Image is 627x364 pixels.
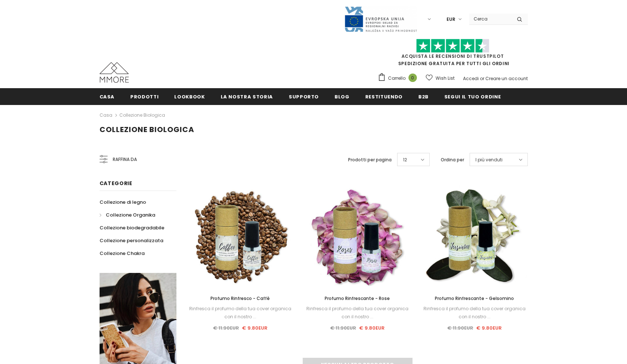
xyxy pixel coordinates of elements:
[418,93,429,100] span: B2B
[485,75,528,82] a: Creare un account
[100,180,133,187] span: Categorie
[242,324,268,331] span: € 9.80EUR
[100,234,163,247] a: Collezione personalizzata
[325,295,390,301] span: Profumo Rinfrescante - Rose
[100,247,145,260] a: Collezione Chakra
[403,156,407,164] span: 12
[330,324,356,331] span: € 11.90EUR
[100,199,146,206] span: Collezione di legno
[447,16,455,23] span: EUR
[130,93,158,100] span: Prodotti
[335,93,350,100] span: Blog
[289,93,319,100] span: supporto
[100,124,194,135] span: Collezione biologica
[100,88,115,105] a: Casa
[475,156,503,164] span: I più venduti
[187,294,294,303] a: Profumo Rinfresco - Caffè
[335,88,350,105] a: Blog
[408,74,417,82] span: 0
[304,305,410,321] div: Rinfresca il profumo della tua cover organica con il nostro ...
[113,155,137,164] span: Raffina da
[100,93,115,100] span: Casa
[100,209,155,221] a: Collezione Organika
[476,324,502,331] span: € 9.80EUR
[221,88,273,105] a: La nostra storia
[418,88,429,105] a: B2B
[210,295,270,301] span: Profumo Rinfresco - Caffè
[444,93,501,100] span: Segui il tuo ordine
[174,88,205,105] a: Lookbook
[344,6,417,33] img: Javni Razpis
[444,88,501,105] a: Segui il tuo ordine
[100,237,163,244] span: Collezione personalizzata
[402,53,504,59] a: Acquista le recensioni di TrustPilot
[365,93,403,100] span: Restituendo
[100,221,164,234] a: Collezione biodegradabile
[187,305,294,321] div: Rinfresca il profumo della tua cover organica con il nostro ...
[304,294,410,303] a: Profumo Rinfrescante - Rose
[344,16,417,22] a: Javni Razpis
[421,294,527,303] a: Profumo Rinfrescante - Gelsomino
[100,250,145,257] span: Collezione Chakra
[388,75,406,82] span: Carrello
[100,111,112,120] a: Casa
[289,88,319,105] a: supporto
[416,39,489,53] img: Fidati di Pilot Stars
[174,93,205,100] span: Lookbook
[221,93,273,100] span: La nostra storia
[441,156,464,164] label: Ordina per
[435,295,514,301] span: Profumo Rinfrescante - Gelsomino
[365,88,403,105] a: Restituendo
[348,156,392,164] label: Prodotti per pagina
[130,88,158,105] a: Prodotti
[463,75,479,82] a: Accedi
[436,75,455,82] span: Wish List
[100,196,146,209] a: Collezione di legno
[378,42,528,67] span: SPEDIZIONE GRATUITA PER TUTTI GLI ORDINI
[213,324,239,331] span: € 11.90EUR
[480,75,484,82] span: or
[100,224,164,231] span: Collezione biodegradabile
[106,211,155,218] span: Collezione Organika
[426,72,455,85] a: Wish List
[100,62,129,83] img: Casi MMORE
[119,112,165,118] a: Collezione biologica
[378,73,421,84] a: Carrello 0
[359,324,385,331] span: € 9.80EUR
[421,305,527,321] div: Rinfresca il profumo della tua cover organica con il nostro ...
[447,324,473,331] span: € 11.90EUR
[469,14,511,24] input: Search Site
